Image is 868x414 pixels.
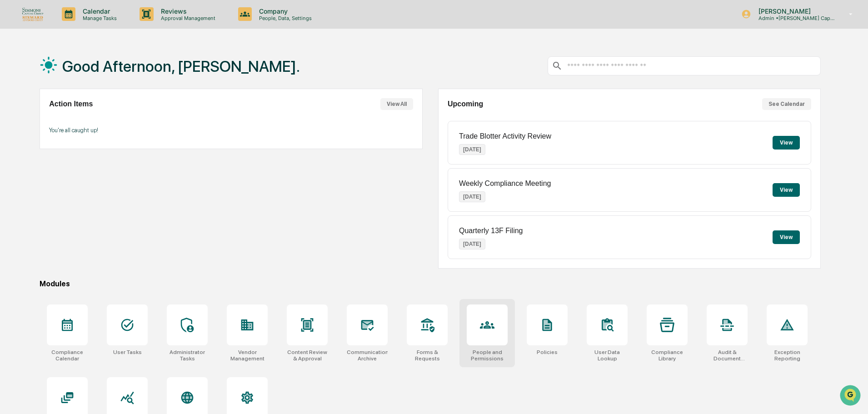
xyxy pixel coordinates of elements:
[9,19,165,34] p: How can we help?
[459,144,485,155] p: [DATE]
[18,115,59,124] span: Preclearance
[407,349,448,362] div: Forms & Requests
[380,98,413,110] button: View All
[227,349,268,362] div: Vendor Management
[75,7,121,15] p: Calendar
[252,7,316,15] p: Company
[113,349,142,355] div: User Tasks
[773,230,800,244] button: View
[459,239,485,249] p: [DATE]
[707,349,748,362] div: Audit & Document Logs
[75,15,121,21] p: Manage Tasks
[31,70,149,79] div: Start new chat
[22,7,44,21] img: logo
[773,136,800,150] button: View
[40,279,821,288] div: Modules
[5,111,62,127] a: 🖐️Preclearance
[448,100,483,108] h2: Upcoming
[459,132,551,140] p: Trade Blotter Activity Review
[347,349,388,362] div: Communications Archive
[62,57,300,75] h1: Good Afternoon, [PERSON_NAME].
[9,115,16,123] div: 🖐️
[47,349,88,362] div: Compliance Calendar
[287,349,328,362] div: Content Review & Approval
[62,111,116,127] a: 🗄️Attestations
[154,7,220,15] p: Reviews
[459,180,551,188] p: Weekly Compliance Meeting
[90,154,110,161] span: Pylon
[773,183,800,197] button: View
[9,70,25,86] img: 1746055101610-c473b297-6a78-478c-a979-82029cc54cd1
[647,349,688,362] div: Compliance Library
[18,132,57,141] span: Data Lookup
[767,349,808,362] div: Exception Reporting
[66,115,73,123] div: 🗄️
[31,79,115,86] div: We're available if you need us!
[467,349,508,362] div: People and Permissions
[537,349,558,355] div: Policies
[154,15,220,21] p: Approval Management
[75,115,113,124] span: Attestations
[64,154,110,161] a: Powered byPylon
[839,384,863,409] iframe: Open customer support
[459,227,523,235] p: Quarterly 13F Filing
[587,349,628,362] div: User Data Lookup
[155,72,165,83] button: Start new chat
[762,98,811,110] button: See Calendar
[49,127,413,134] p: You're all caught up!
[49,100,93,108] h2: Action Items
[5,128,61,145] a: 🔎Data Lookup
[459,191,485,202] p: [DATE]
[9,133,16,140] div: 🔎
[751,15,836,21] p: Admin • [PERSON_NAME] Capital / [PERSON_NAME] Advisors
[167,349,208,362] div: Administrator Tasks
[751,7,836,15] p: [PERSON_NAME]
[252,15,316,21] p: People, Data, Settings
